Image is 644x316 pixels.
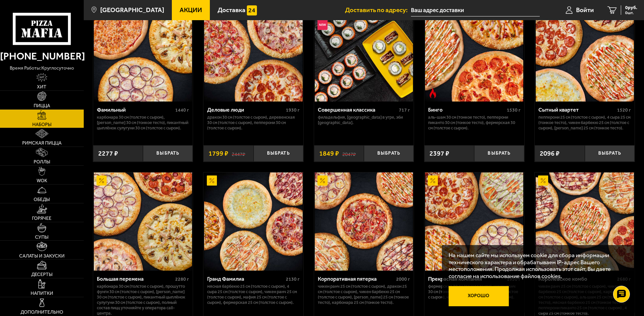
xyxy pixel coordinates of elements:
span: Роллы [34,160,50,164]
span: 2280 г [175,276,189,282]
img: Фамильный [94,3,192,102]
div: Сытный квартет [538,107,615,113]
img: Острое блюдо [428,88,438,98]
button: Хорошо [449,286,509,306]
button: Выбрать [254,145,303,162]
span: 1530 г [507,107,521,113]
p: На нашем сайте мы используем cookie для сбора информации технического характера и обрабатываем IP... [449,252,624,280]
span: WOK [37,179,47,183]
a: АкционныйНовинкаСовершенная классика [314,3,414,102]
span: Напитки [31,291,53,296]
img: Деловые люди [204,3,302,102]
button: Выбрать [585,145,635,162]
span: 717 г [399,107,410,113]
span: 1799 ₽ [209,150,228,157]
span: Наборы [32,122,51,127]
img: Новинка [317,20,328,30]
span: Римская пицца [22,141,62,146]
span: 0 шт. [625,11,637,15]
button: Выбрать [364,145,414,162]
p: Фермерская 30 см (тонкое тесто), Чикен Ранч 30 см (тонкое тесто), Пепперони 30 см (толстое с сыро... [428,284,521,300]
img: Акционный [97,175,107,186]
p: Мясная Барбекю 25 см (толстое с сыром), 4 сыра 25 см (толстое с сыром), Чикен Ранч 25 см (толстое... [207,284,300,305]
span: Пицца [34,104,50,108]
img: Сытный квартет [536,3,634,102]
span: Акции [180,7,202,13]
div: Корпоративная пятерка [318,276,395,282]
span: 1440 г [175,107,189,113]
span: 2277 ₽ [98,150,118,157]
p: Карбонара 30 см (толстое с сыром), [PERSON_NAME] 30 см (тонкое тесто), Пикантный цыплёнок сулугун... [97,115,189,131]
a: АкционныйСытный квартет [535,3,635,102]
a: АкционныйБольшая перемена [93,172,193,271]
s: 2047 ₽ [342,150,356,157]
a: АкционныйКоролевское комбо [535,172,635,271]
span: Хит [37,85,46,89]
p: Пепперони 25 см (толстое с сыром), 4 сыра 25 см (тонкое тесто), Чикен Барбекю 25 см (толстое с сы... [538,115,631,131]
div: Деловые люди [207,107,284,113]
span: [GEOGRAPHIC_DATA] [100,7,164,13]
div: Фамильный [97,107,174,113]
span: Дополнительно [21,310,63,315]
p: Филадельфия, [GEOGRAPHIC_DATA] в угре, Эби [GEOGRAPHIC_DATA]. [318,115,410,125]
span: Обеды [34,197,50,202]
a: АкционныйДеловые люди [203,3,303,102]
div: Совершенная классика [318,107,397,113]
button: Выбрать [143,145,193,162]
div: Большая перемена [97,276,174,282]
div: Бинго [428,107,505,113]
span: Супы [35,235,48,240]
div: Прекрасная компания [428,276,505,282]
span: 1849 ₽ [319,150,339,157]
span: Войти [576,7,594,13]
span: 1930 г [286,107,300,113]
p: Аль-Шам 30 см (тонкое тесто), Пепперони Пиканто 30 см (тонкое тесто), Фермерская 30 см (толстое с... [428,115,521,131]
span: Горячее [32,216,51,221]
img: Совершенная классика [315,3,413,102]
p: Карбонара 30 см (толстое с сыром), Прошутто Фунги 30 см (толстое с сыром), [PERSON_NAME] 30 см (т... [97,284,189,316]
img: Акционный [207,175,217,186]
a: АкционныйКорпоративная пятерка [314,172,414,271]
span: 2397 ₽ [429,150,449,157]
p: Дракон 30 см (толстое с сыром), Деревенская 30 см (толстое с сыром), Пепперони 30 см (толстое с с... [207,115,300,131]
img: 15daf4d41897b9f0e9f617042186c801.svg [247,5,257,15]
a: АкционныйПрекрасная компания [424,172,524,271]
s: 2447 ₽ [232,150,245,157]
img: Большая перемена [94,172,192,271]
img: Корпоративная пятерка [315,172,413,271]
a: АкционныйФамильный [93,3,193,102]
img: Прекрасная компания [425,172,523,271]
input: Ваш адрес доставки [411,4,540,16]
span: Салаты и закуски [19,254,65,259]
span: Доставить по адресу: [345,7,411,13]
button: Выбрать [474,145,524,162]
span: 2000 г [396,276,410,282]
span: Доставка [218,7,245,13]
p: Чикен Ранч 25 см (толстое с сыром), Дракон 25 см (толстое с сыром), Чикен Барбекю 25 см (толстое ... [318,284,410,305]
span: Десерты [31,272,52,277]
a: АкционныйОстрое блюдоБинго [424,3,524,102]
span: 0 руб. [625,5,637,10]
span: 2096 ₽ [540,150,560,157]
a: АкционныйГранд Фамилиа [203,172,303,271]
img: Гранд Фамилиа [204,172,302,271]
img: Королевское комбо [536,172,634,271]
img: Акционный [428,175,438,186]
div: Гранд Фамилиа [207,276,284,282]
img: Акционный [317,175,328,186]
span: 2130 г [286,276,300,282]
img: Бинго [425,3,523,102]
span: 1520 г [617,107,631,113]
img: Акционный [538,175,548,186]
